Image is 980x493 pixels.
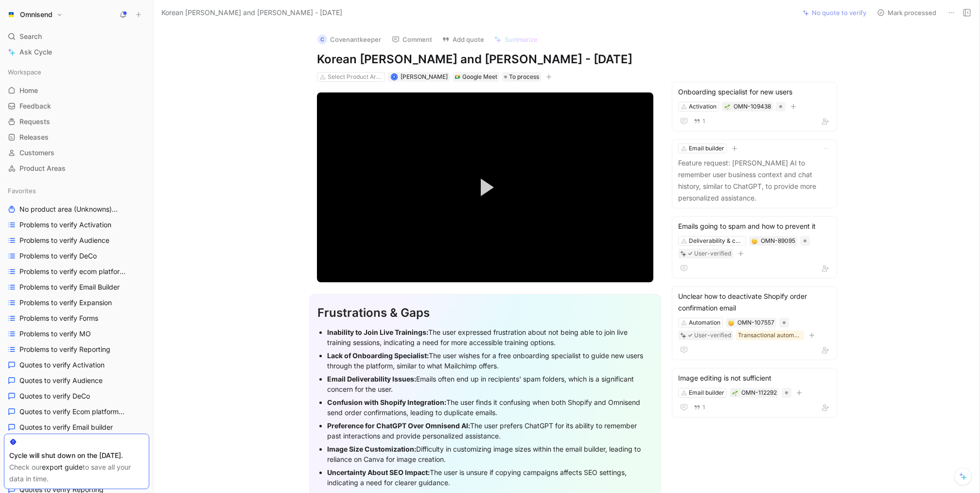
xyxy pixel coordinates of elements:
span: Favorites [8,186,36,196]
a: Feedback [4,99,149,113]
img: 🤔 [728,320,734,326]
div: Deliverability & compliance [689,236,743,246]
button: 🌱 [732,389,738,396]
a: Problems to verify Reporting [4,342,149,357]
span: Feedback [19,101,51,111]
div: The user wishes for a free onboarding specialist to guide new users through the platform, similar... [327,350,653,371]
button: 1 [692,402,707,413]
span: Customers [19,148,54,158]
div: K [391,74,397,80]
a: No product area (Unknowns)Other [4,202,149,217]
span: Problems to verify Email Builder [19,282,120,292]
div: Favorites [4,183,149,198]
div: Frustrations & Gaps [317,304,653,322]
div: The user is unsure if copying campaigns affects SEO settings, indicating a need for clearer guida... [327,467,653,488]
span: Quotes to verify Activation [19,360,105,370]
div: Check our to save all your data in time. [9,461,144,485]
span: Other [116,206,131,213]
button: 🤔 [728,319,735,326]
span: Korean [PERSON_NAME] and [PERSON_NAME] - [DATE] [161,7,342,18]
span: No product area (Unknowns) [19,204,125,215]
a: Product Areas [4,161,149,176]
a: Problems to verify MO [4,327,149,341]
strong: Confusion with Shopify Integration: [327,398,446,406]
span: Problems to verify Audience [19,236,109,245]
h1: Korean [PERSON_NAME] and [PERSON_NAME] - [DATE] [317,52,653,67]
a: Problems to verify Email Builder [4,280,149,294]
button: 🤔 [751,237,758,244]
div: Search [4,29,149,44]
a: Requests [4,114,149,129]
span: Problems to verify ecom platforms [19,267,127,277]
div: To process [502,72,541,82]
div: The user expressed frustration about not being able to join live training sessions, indicating a ... [327,327,653,347]
span: 1 [702,404,705,410]
div: OMN-112292 [741,388,777,398]
span: Workspace [8,67,41,77]
div: Transactional automations [738,330,802,340]
span: Other [126,408,141,416]
a: Problems to verify DeCo [4,249,149,263]
button: OmnisendOmnisend [4,8,65,21]
a: Problems to verify Audience [4,233,149,248]
img: 🤔 [752,238,757,244]
a: Quotes to verify Email builder [4,420,149,435]
button: CCovenantkeeper [313,32,385,47]
span: Home [19,86,38,95]
span: Ask Cycle [19,46,52,58]
span: Releases [19,132,49,142]
div: Difficulty in customizing image sizes within the email builder, leading to reliance on Canva for ... [327,444,653,464]
button: Play Video [463,165,507,209]
span: Problems to verify DeCo [19,251,97,261]
p: Feature request: [PERSON_NAME] AI to remember user business context and chat history, similar to ... [678,157,831,204]
button: Add quote [437,33,489,46]
a: Problems to verify Forms [4,311,149,326]
button: 1 [692,116,707,127]
a: Customers [4,146,149,160]
span: Requests [19,117,50,127]
a: Home [4,83,149,98]
strong: Lack of Onboarding Specialist: [327,351,429,360]
span: Quotes to verify Ecom platforms [19,407,126,417]
div: Emails going to spam and how to prevent it [678,220,831,232]
strong: Preference for ChatGPT Over Omnisend AI: [327,421,470,430]
div: OMN-107557 [737,318,774,328]
strong: Uncertainty About SEO Impact: [327,468,430,476]
a: Problems to verify ecom platforms [4,264,149,279]
div: OMN-109438 [734,102,771,111]
div: User-verified [694,330,731,340]
img: Omnisend [6,10,16,19]
a: Releases [4,130,149,145]
a: Quotes to verify Audience [4,373,149,388]
span: To process [509,72,539,82]
span: Summarize [505,35,538,44]
span: Search [19,31,42,42]
button: No quote to verify [798,6,871,19]
a: Ask Cycle [4,45,149,59]
div: User-verified [694,249,731,258]
a: Quotes to verify Activation [4,358,149,372]
div: Google Meet [462,72,497,82]
div: Select Product Areas [328,72,382,82]
img: 🌱 [724,104,730,110]
div: Onboarding specialist for new users [678,86,831,98]
button: 🌱 [724,103,731,110]
div: Email builder [689,388,724,398]
div: Workspace [4,65,149,79]
span: Problems to verify Activation [19,220,111,230]
div: Activation [689,102,717,111]
span: Product Areas [19,164,66,173]
div: The user prefers ChatGPT for its ability to remember past interactions and provide personalized a... [327,420,653,441]
strong: Inability to Join Live Trainings: [327,328,428,336]
button: Mark processed [873,6,941,19]
img: 🌱 [732,390,738,396]
strong: Email Deliverability Issues: [327,375,416,383]
span: Problems to verify Expansion [19,298,112,308]
div: Automation [689,318,720,328]
span: 1 [702,118,705,124]
a: Problems to verify Activation [4,218,149,232]
span: Problems to verify Forms [19,313,98,323]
